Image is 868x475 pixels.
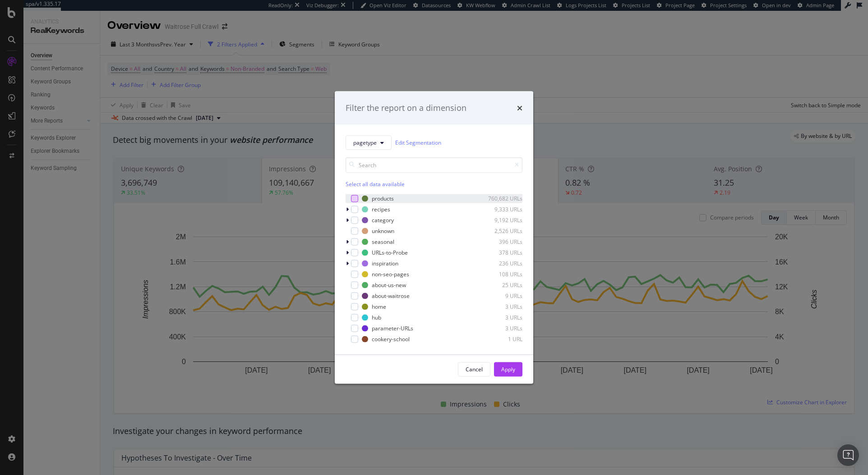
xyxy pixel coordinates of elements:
div: about-waitrose [372,292,410,300]
div: 3 URLs [478,314,522,321]
div: Apply [501,365,515,373]
div: unknown [372,227,394,235]
button: Cancel [458,362,490,376]
div: about-us-new [372,281,406,289]
div: 25 URLs [478,281,522,289]
div: 3 URLs [478,324,522,332]
div: times [517,102,522,114]
div: products [372,195,394,202]
div: 396 URLs [478,238,522,246]
input: Search [346,157,522,173]
div: cookery-school [372,335,410,343]
div: category [372,216,394,224]
div: Cancel [466,365,483,373]
div: URLs-to-Probe [372,249,408,256]
div: 9 URLs [478,292,522,300]
div: 378 URLs [478,249,522,256]
div: hub [372,314,381,321]
div: inspiration [372,260,398,267]
div: 2,526 URLs [478,227,522,235]
div: seasonal [372,238,394,246]
div: recipes [372,206,390,213]
span: pagetype [353,139,377,146]
div: 9,192 URLs [478,216,522,224]
div: Filter the report on a dimension [346,102,466,114]
div: 1 URL [478,335,522,343]
div: parameter-URLs [372,324,413,332]
div: non-seo-pages [372,270,409,278]
div: 3 URLs [478,303,522,311]
div: modal [335,91,533,384]
button: Apply [494,362,522,376]
div: 9,333 URLs [478,206,522,213]
div: 760,682 URLs [478,195,522,202]
div: Open Intercom Messenger [837,444,859,466]
div: Select all data available [346,180,522,187]
div: 108 URLs [478,270,522,278]
div: home [372,303,386,311]
div: 236 URLs [478,260,522,267]
button: pagetype [346,135,392,150]
a: Edit Segmentation [395,138,441,147]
